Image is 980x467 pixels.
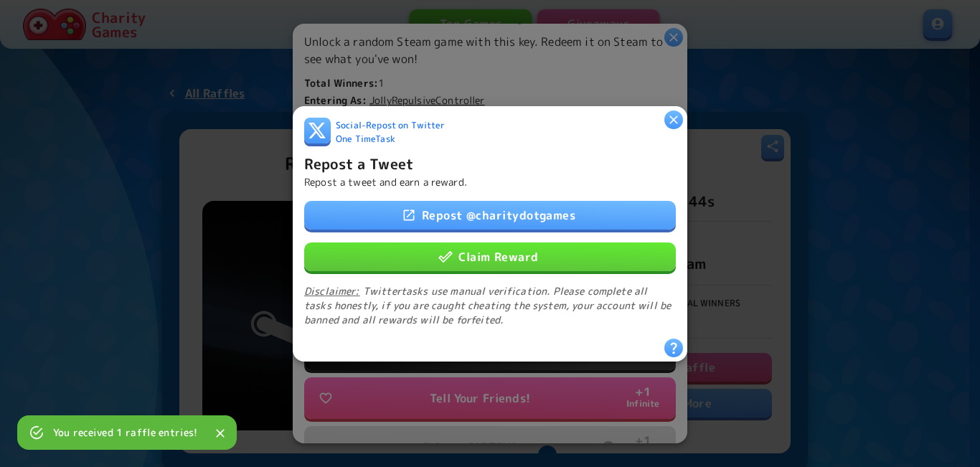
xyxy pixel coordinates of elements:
div: You received 1 raffle entries! [53,420,198,445]
u: Disclaimer: [304,283,360,297]
span: Social - Repost on Twitter [336,119,446,133]
button: Close [209,423,231,444]
span: One Time Task [336,133,395,146]
p: Repost a tweet and earn a reward. [304,174,467,189]
a: Repost @charitydotgames [304,200,676,229]
h6: Repost a Tweet [304,151,413,174]
p: Twitter tasks use manual verification. Please complete all tasks honestly, if you are caught chea... [304,283,676,326]
button: Claim Reward [304,242,676,270]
